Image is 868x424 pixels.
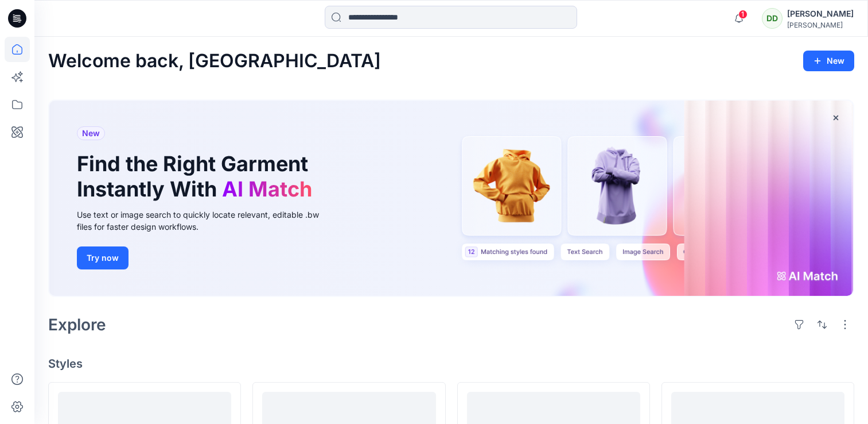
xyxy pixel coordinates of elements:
[738,10,748,19] span: 1
[77,209,335,233] div: Use text or image search to quickly locate relevant, editable .bw files for faster design workflows.
[82,126,100,140] span: New
[222,176,312,202] span: AI Match
[48,315,106,334] h2: Explore
[48,357,854,371] h4: Styles
[77,152,318,201] h1: Find the Right Garment Instantly With
[787,7,854,21] div: [PERSON_NAME]
[77,246,129,269] button: Try now
[803,51,854,71] button: New
[48,51,381,72] h2: Welcome back, [GEOGRAPHIC_DATA]
[787,21,854,29] div: [PERSON_NAME]
[762,8,783,29] div: DD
